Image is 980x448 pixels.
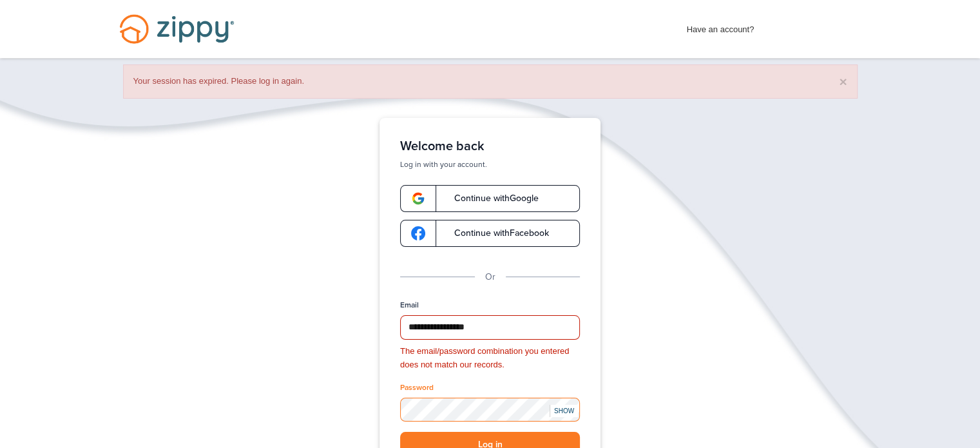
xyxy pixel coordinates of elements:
input: Password [400,398,580,422]
input: Email [400,315,580,340]
label: Password [400,382,434,393]
div: SHOW [550,405,578,417]
button: × [839,75,847,88]
div: Your session has expired. Please log in again. [123,64,858,99]
img: google-logo [411,226,425,240]
span: Continue with Facebook [441,229,549,238]
img: google-logo [411,191,425,206]
h1: Welcome back [400,139,580,154]
label: Email [400,300,419,311]
span: Continue with Google [441,194,539,203]
p: Or [485,270,495,284]
p: Log in with your account. [400,159,580,170]
span: Have an account? [687,16,754,37]
a: google-logoContinue withGoogle [400,185,580,212]
a: google-logoContinue withFacebook [400,220,580,247]
div: The email/password combination you entered does not match our records. [400,345,580,372]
